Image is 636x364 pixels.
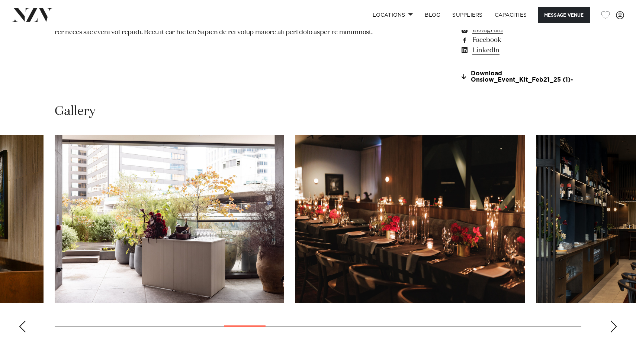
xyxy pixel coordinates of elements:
[460,35,581,45] a: Facebook
[367,7,419,23] a: Locations
[446,7,488,23] a: SUPPLIERS
[460,70,581,83] a: Download Onslow_Event_Kit_Feb21_25 (1)-
[55,135,284,303] swiper-slide: 10 / 28
[538,7,590,23] button: Message Venue
[419,7,446,23] a: BLOG
[460,45,581,56] a: LinkedIn
[12,8,52,22] img: nzv-logo.png
[55,103,96,120] h2: Gallery
[295,135,525,303] swiper-slide: 11 / 28
[489,7,533,23] a: Capacities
